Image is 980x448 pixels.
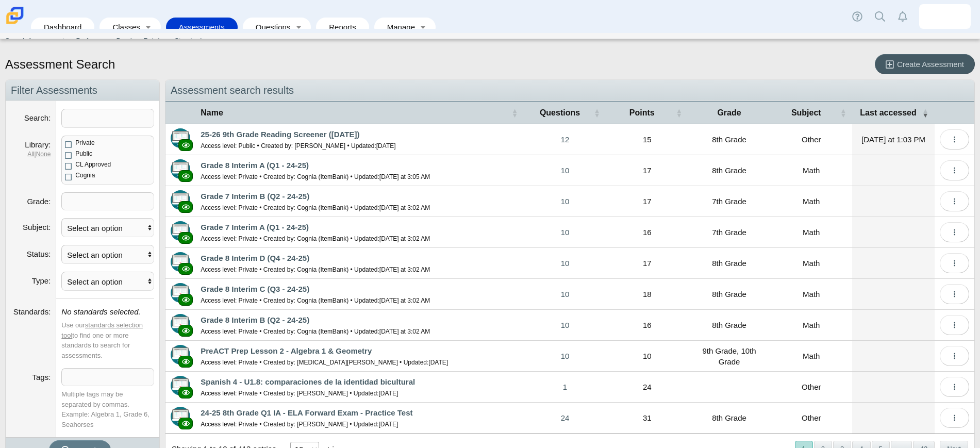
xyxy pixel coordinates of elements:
span: Questions : Activate to sort [594,102,600,124]
td: 8th Grade [688,310,770,341]
a: Assessments [171,18,232,37]
a: Questions [248,18,291,37]
a: 10 [524,186,606,217]
a: PreACT Prep Lesson 2 - Algebra 1 & Geometry [201,346,372,355]
a: Grade 8 Interim D (Q4 - 24-25) [201,254,309,262]
img: type-advanced.svg [171,314,190,334]
span: Private [75,139,94,146]
a: Carmen School of Science & Technology [4,19,26,28]
span: Questions [540,108,580,117]
img: type-advanced.svg [171,128,190,148]
img: type-advanced.svg [171,252,190,272]
td: 17 [606,155,688,186]
a: Rubrics [139,33,170,48]
a: Toggle expanded [141,18,156,37]
a: All [27,151,34,158]
img: type-advanced.svg [171,345,190,364]
small: Access level: Private • Created by: [MEDICAL_DATA][PERSON_NAME] • Updated: [201,359,448,366]
button: More options [940,284,969,304]
td: Math [770,310,852,341]
button: More options [940,222,969,242]
span: CL Approved [75,161,111,168]
button: More options [940,191,969,211]
td: 7th Grade [688,217,770,248]
span: Points [629,108,655,117]
small: Access level: Private • Created by: [PERSON_NAME] • Updated: [201,390,398,397]
h2: Assessment search results [165,80,974,101]
a: Standards [170,33,209,48]
small: Access level: Public • Created by: [PERSON_NAME] • Updated: [201,142,395,150]
time: Aug 25, 2025 at 3:05 AM [379,173,430,180]
img: Carmen School of Science & Technology [4,5,26,26]
span: Last accessed : Activate to remove sorting [922,102,928,124]
a: 24-25 8th Grade Q1 IA - ELA Forward Exam - Practice Test [201,408,412,417]
img: type-advanced.svg [171,221,190,241]
span: Subject [791,108,821,117]
img: ryan.miller.3kvJtI [937,8,953,25]
time: Sep 24, 2024 at 11:13 AM [428,359,448,366]
time: Aug 21, 2025 at 1:03 PM [861,135,925,144]
td: 16 [606,217,688,248]
a: Grade 7 Interim B (Q2 - 24-25) [201,192,309,201]
h2: Filter Assessments [6,80,159,101]
td: 7th Grade [688,186,770,217]
a: 10 [524,341,606,371]
a: Reports [321,18,364,37]
label: Search [24,113,51,122]
time: Aug 25, 2025 at 3:02 AM [379,328,430,335]
td: Math [770,341,852,372]
a: Manage [379,18,416,37]
label: Status [27,250,51,258]
i: No standards selected. [61,307,140,316]
tags: ​ [61,368,154,386]
a: Dashboard [36,18,89,37]
h1: Assessment Search [5,56,115,73]
td: Math [770,217,852,248]
span: Grade [717,108,741,117]
a: Grade 7 Interim A (Q1 - 24-25) [201,223,309,231]
time: Sep 24, 2024 at 9:40 AM [378,390,398,397]
td: 8th Grade [688,155,770,186]
small: Access level: Private • Created by: Cognia (ItemBank) • Updated: [201,204,430,211]
td: Other [770,372,852,403]
button: More options [940,346,969,366]
a: Create Assessment [875,54,975,74]
a: None [36,151,51,158]
span: Points : Activate to sort [676,102,682,124]
td: 31 [606,403,688,434]
small: Access level: Private • Created by: Cognia (ItemBank) • Updated: [201,328,430,335]
a: standards selection tool [61,321,143,339]
a: 1 [524,372,606,402]
td: 10 [606,341,688,372]
label: Standards [13,307,51,316]
td: 18 [606,279,688,310]
dfn: | [11,150,51,159]
time: Aug 25, 2025 at 3:02 AM [379,204,430,211]
a: 10 [524,248,606,278]
a: Spanish 4 - U1.8: comparaciones de la identidad bicultural [201,377,415,386]
time: Aug 25, 2025 at 3:02 AM [379,297,430,304]
span: Create Assessment [897,60,964,69]
span: Last accessed [860,108,916,117]
img: type-advanced.svg [171,407,190,426]
td: 17 [606,186,688,217]
a: 24 [524,403,606,433]
small: Access level: Private • Created by: Cognia (ItemBank) • Updated: [201,173,430,180]
img: type-advanced.svg [171,283,190,303]
td: 16 [606,310,688,341]
span: Name : Activate to sort [511,102,518,124]
a: Performance Bands [72,33,139,48]
a: Grade 8 Interim A (Q1 - 24-25) [201,161,309,170]
td: 24 [606,372,688,403]
button: More options [940,160,969,180]
small: Access level: Private • Created by: Cognia (ItemBank) • Updated: [201,235,430,242]
button: More options [940,315,969,335]
button: More options [940,408,969,428]
div: Multiple tags may be separated by commas. Example: Algebra 1, Grade 6, Seahorses [61,389,154,429]
img: type-advanced.svg [171,376,190,395]
time: Aug 25, 2025 at 3:02 AM [379,266,430,273]
td: Math [770,155,852,186]
a: Toggle expanded [291,18,306,37]
a: Search Assessments [1,33,72,48]
small: Access level: Private • Created by: Cognia (ItemBank) • Updated: [201,297,430,304]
